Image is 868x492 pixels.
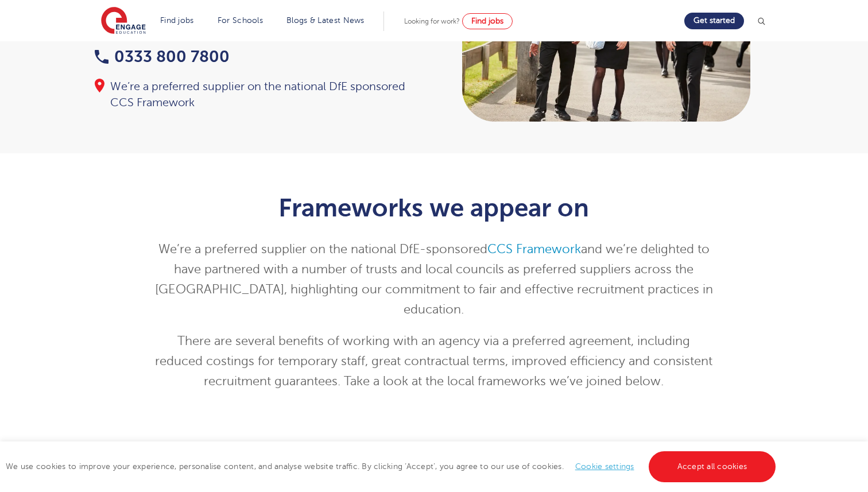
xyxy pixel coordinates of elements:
div: We’re a preferred supplier on the national DfE sponsored CCS Framework [95,79,423,111]
p: We’re a preferred supplier on the national DfE-sponsored and we’re delighted to have partnered wi... [153,239,716,320]
a: Get started [684,13,744,29]
h1: Frameworks we appear on [153,193,716,222]
a: Find jobs [462,13,513,29]
a: CCS Framework [487,242,581,256]
p: There are several benefits of working with an agency via a preferred agreement, including reduced... [153,331,716,392]
span: Looking for work? [404,17,460,25]
a: Accept all cookies [649,451,776,482]
span: Find jobs [471,17,503,25]
a: Cookie settings [575,462,634,471]
a: 0333 800 7800 [95,48,230,65]
a: For Schools [218,16,263,25]
a: Find jobs [160,16,194,25]
span: We use cookies to improve your experience, personalise content, and analyse website traffic. By c... [6,462,778,471]
img: Engage Education [101,7,146,36]
a: Blogs & Latest News [286,16,365,25]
